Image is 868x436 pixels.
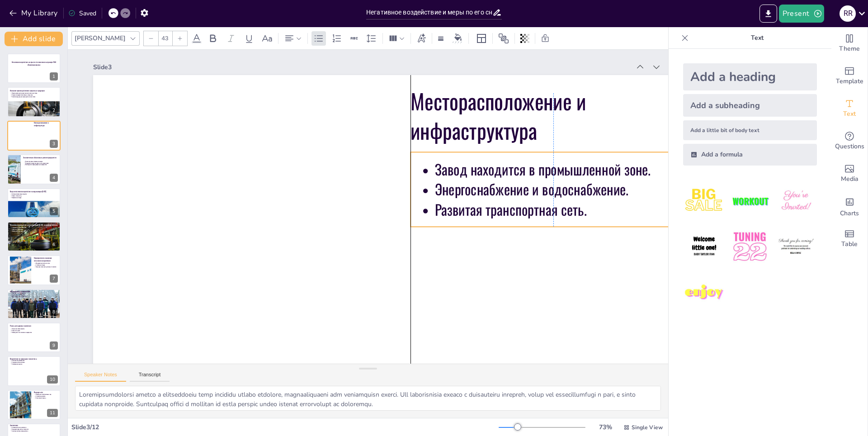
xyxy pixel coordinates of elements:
div: Slide 3 / 12 [71,423,499,431]
p: Комплексный подход. [36,397,58,399]
p: Производственный процесс включает несколько этапов. [12,92,58,94]
p: Негативное воздействие и меры по его снижению на примере ПАО «Нижнекамскшина» [10,61,58,66]
div: Slide 3 [93,63,630,71]
div: 10 [47,375,58,384]
strong: Альтернативы и инновации [10,290,30,293]
div: Change the overall theme [831,27,868,60]
div: Column Count [387,31,407,46]
p: Ухудшение здоровья населения. [12,227,58,228]
p: Влияние на экосистемы. [12,228,58,230]
button: Speaker Notes [75,372,126,382]
p: Завод находится в промышленной зоне. [435,160,697,180]
div: 10 [7,356,61,386]
div: Background color [451,33,465,43]
div: 2 [50,106,58,114]
p: Влияние на детей. [12,330,34,332]
div: 73 % [594,423,616,431]
p: Необходимость контроля здоровья. [12,230,58,232]
input: Insert title [366,6,492,19]
p: Заключение [10,424,58,427]
div: 11 [7,390,61,420]
p: Высокий уровень загрязнения воздуха. [25,161,58,162]
div: Add a subheading [683,94,817,117]
div: 5 [7,188,61,218]
p: Месторасположение и инфраструктура [410,86,696,145]
div: 3 [50,140,58,148]
div: 1 [50,72,58,81]
p: Подводя итог [34,391,58,394]
button: Transcript [130,372,170,382]
div: Add a table [831,223,868,255]
textarea: Loremipsumdolorsi ametco a elitseddoeiu temp incididu utlabo etdolore, magnaaliquaeni adm veniamq... [75,386,661,411]
p: Утилизация отходов. [36,265,58,266]
span: Questions [835,142,864,152]
span: Template [836,76,863,86]
button: My Library [7,6,61,20]
p: Сбросы сточных вод. [12,195,58,197]
div: Add text boxes [831,92,868,125]
span: Table [841,239,858,249]
div: 7 [50,275,58,283]
img: 5.jpeg [729,226,771,268]
div: 4 [50,174,58,182]
img: 1.jpeg [683,180,725,222]
span: Theme [839,44,860,54]
button: Add slide [5,32,63,46]
p: Месторасположение и инфраструктура [34,122,58,127]
div: Add a little bit of body text [683,120,817,140]
p: Принципы наилучших доступных технологий. [36,266,58,268]
div: Add a heading [683,63,817,90]
span: Text [843,109,856,119]
p: Повышение заболеваемости. [12,328,34,330]
p: Снижение негативного воздействия. [12,430,58,432]
p: Виды негативного воздействия на окружающую [DATE] [10,190,58,193]
img: 6.jpeg [775,226,817,268]
p: Описание производственного процесса и продукции [10,89,58,92]
p: Активная работа над экологией. [12,427,58,428]
strong: Аддитивное производство. [12,294,25,295]
div: Add charts and graphs [831,190,868,223]
p: Негативные последствия для окружающей [DATE] и здоровья человека [10,224,58,227]
button: r r [840,5,856,23]
img: 7.jpeg [683,272,725,314]
p: Необходимость природоохранных мероприятий. [25,164,58,166]
div: Saved [68,9,96,18]
div: 8 [50,308,58,316]
button: Present [779,5,824,23]
p: Снижение биоразнообразия. [12,360,58,361]
img: 2.jpeg [729,180,771,222]
div: 1 [7,53,61,83]
div: 11 [47,409,58,417]
p: Необходимость экологических мероприятий. [12,332,34,333]
div: Add images, graphics, shapes or video [831,157,868,190]
p: Загрязнение водоемов. [12,363,58,365]
div: 4 [7,154,61,184]
p: Энергоснабжение и водоснабжение. [435,180,697,199]
div: 9 [50,341,58,350]
div: r r [840,5,856,22]
strong: Альтернативные материалы. [12,292,26,294]
div: 5 [50,207,58,215]
p: Развитая транспортная сеть. [435,199,697,219]
div: Border settings [436,31,446,46]
div: 3 [7,121,61,151]
p: Вторичная переработка побочных материалов. [12,94,58,95]
p: Мероприятия по снижению негативного воздействия [34,257,58,262]
p: Внедрение современных технологий. [12,428,58,430]
p: Необходимость эффективных мер. [36,393,58,395]
p: Качество продукции контролируется на всех этапах. [12,95,58,97]
div: Add ready made slides [831,60,868,92]
p: Text [692,27,822,49]
p: Превышение предельно допустимых концентраций. [25,162,58,164]
div: Add a formula [683,144,817,166]
img: 4.jpeg [683,226,725,268]
strong: Продление срока службы шин. [12,295,27,297]
p: Модернизация систем очистки. [36,263,58,265]
button: Export to PowerPoint [759,5,777,23]
p: Риски для здоровья населения [10,325,34,327]
span: Charts [840,209,859,218]
div: [PERSON_NAME] [73,32,127,44]
p: Экологическая обстановка в районе предприятия [23,156,58,159]
div: Text effects [415,31,428,46]
p: Выбросы загрязняющих веществ. [12,193,58,195]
